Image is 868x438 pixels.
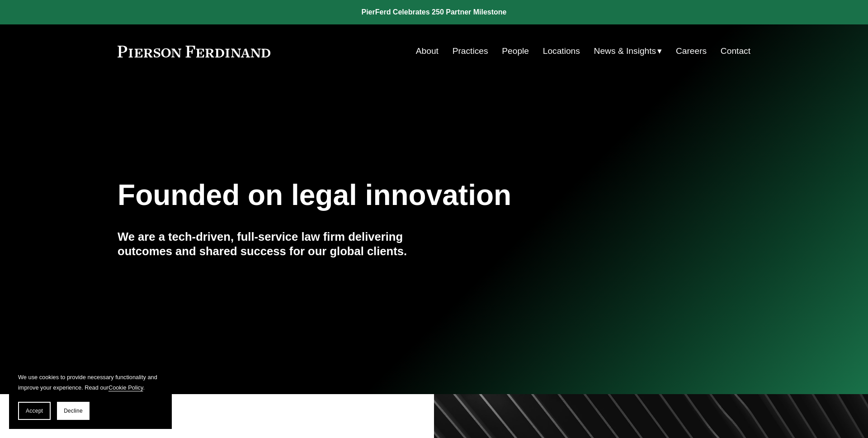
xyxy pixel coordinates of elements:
[118,229,434,259] h4: We are a tech-driven, full-service law firm delivering outcomes and shared success for our global...
[502,43,529,60] a: People
[594,43,656,59] span: News & Insights
[108,384,143,391] a: Cookie Policy
[118,179,645,212] h1: Founded on legal innovation
[18,372,163,393] p: We use cookies to provide necessary functionality and improve your experience. Read our .
[721,43,750,60] a: Contact
[594,43,662,60] a: folder dropdown
[64,408,83,414] span: Decline
[26,408,43,414] span: Accept
[9,363,172,429] section: Cookie banner
[676,43,707,60] a: Careers
[57,402,90,420] button: Decline
[18,402,51,420] button: Accept
[543,43,580,60] a: Locations
[416,43,439,60] a: About
[453,43,488,60] a: Practices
